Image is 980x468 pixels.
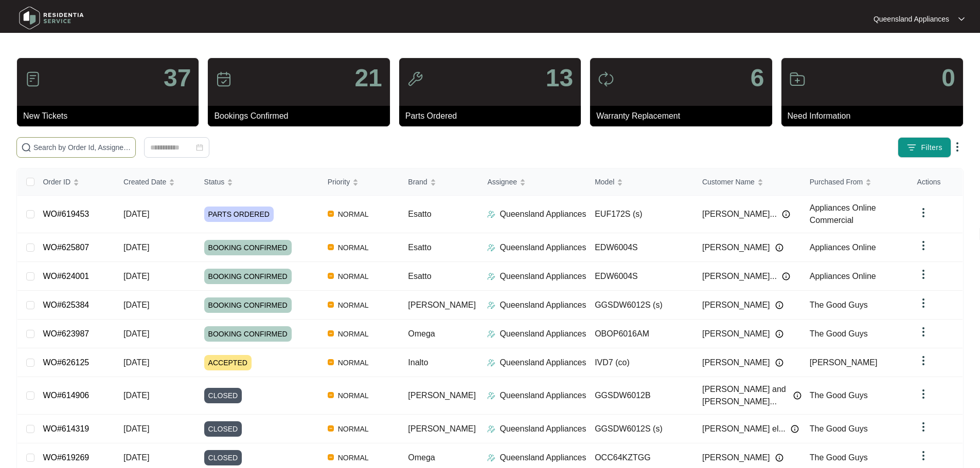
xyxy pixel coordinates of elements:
span: The Good Guys [810,301,868,309]
img: dropdown arrow [917,388,930,400]
td: EDW6004S [586,233,694,262]
img: Assigner Icon [487,244,495,252]
img: dropdown arrow [917,297,930,309]
span: NORMAL [334,389,373,402]
span: [DATE] [123,391,149,400]
p: 0 [941,66,955,90]
p: Warranty Replacement [596,110,772,122]
span: Inalto [408,358,428,367]
img: Vercel Logo [328,454,334,460]
span: [PERSON_NAME] [810,358,878,367]
img: Vercel Logo [328,273,334,279]
p: Queensland Appliances [500,270,586,283]
td: GGSDW6012S (s) [586,415,694,443]
td: EUF172S (s) [586,196,694,233]
p: Need Information [788,110,963,122]
p: Queensland Appliances [500,452,586,464]
img: dropdown arrow [917,421,930,433]
a: WO#626125 [43,358,89,367]
p: Queensland Appliances [500,389,586,402]
img: Vercel Logo [328,425,334,432]
img: icon [789,71,806,87]
span: PARTS ORDERED [204,207,274,222]
p: 6 [751,66,764,90]
span: NORMAL [334,241,373,254]
img: Assigner Icon [487,330,495,338]
span: Appliances Online [810,243,876,252]
p: Queensland Appliances [500,357,586,369]
span: The Good Guys [810,329,868,338]
a: WO#625384 [43,301,89,309]
span: [DATE] [123,210,149,218]
span: [DATE] [123,272,149,280]
img: Vercel Logo [328,359,334,365]
span: [PERSON_NAME] [408,301,476,309]
p: Queensland Appliances [500,299,586,311]
span: NORMAL [334,328,373,340]
p: Queensland Appliances [500,241,586,254]
img: icon [598,71,614,87]
th: Status [196,169,319,196]
span: Appliances Online [810,272,876,280]
span: Model [595,176,614,188]
span: [PERSON_NAME] [408,391,476,400]
span: [DATE] [123,424,149,433]
p: Queensland Appliances [500,208,586,220]
img: Info icon [782,210,790,218]
a: WO#614319 [43,424,89,433]
th: Model [586,169,694,196]
span: [PERSON_NAME] el... [702,423,786,435]
span: BOOKING CONFIRMED [204,240,292,255]
span: Filters [921,142,942,153]
img: icon [216,71,232,87]
img: Assigner Icon [487,210,495,218]
span: [PERSON_NAME] [702,241,770,254]
p: Queensland Appliances [500,423,586,435]
span: ACCEPTED [204,355,252,370]
th: Assignee [479,169,586,196]
img: Info icon [775,244,783,252]
p: Bookings Confirmed [214,110,389,122]
img: dropdown arrow [917,207,930,219]
p: 21 [354,66,382,90]
img: Assigner Icon [487,272,495,280]
span: NORMAL [334,299,373,311]
span: [PERSON_NAME] [702,328,770,340]
img: dropdown arrow [917,239,930,252]
img: Info icon [775,330,783,338]
p: Queensland Appliances [500,328,586,340]
a: WO#614906 [43,391,89,400]
span: Assignee [487,176,517,188]
img: Info icon [782,272,790,280]
img: Info icon [775,359,783,367]
img: Assigner Icon [487,359,495,367]
span: Order ID [43,176,70,188]
img: Vercel Logo [328,392,334,398]
span: The Good Guys [810,391,868,400]
img: dropdown arrow [917,268,930,280]
span: CLOSED [204,450,242,465]
th: Order ID [34,169,115,196]
p: Queensland Appliances [874,14,949,24]
a: WO#624001 [43,272,89,280]
input: Search by Order Id, Assignee Name, Customer Name, Brand and Model [33,142,131,153]
th: Customer Name [694,169,801,196]
img: Info icon [791,425,799,433]
span: [PERSON_NAME]... [702,208,777,220]
img: Vercel Logo [328,302,334,308]
img: dropdown arrow [917,326,930,338]
a: WO#619453 [43,210,89,218]
img: Assigner Icon [487,425,495,433]
td: GGSDW6012S (s) [586,291,694,320]
span: Created Date [123,176,166,188]
img: Vercel Logo [328,211,334,217]
span: CLOSED [204,388,242,403]
span: NORMAL [334,270,373,283]
th: Actions [909,169,963,196]
span: [DATE] [123,243,149,252]
p: Parts Ordered [405,110,581,122]
img: dropdown arrow [951,141,964,153]
img: Vercel Logo [328,244,334,250]
th: Created Date [115,169,196,196]
span: Brand [408,176,427,188]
